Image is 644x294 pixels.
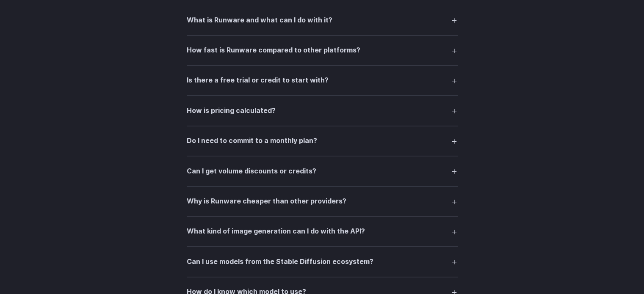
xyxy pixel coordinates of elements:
summary: Can I get volume discounts or credits? [187,163,458,179]
h3: Can I get volume discounts or credits? [187,166,316,177]
h3: How is pricing calculated? [187,105,276,116]
summary: What kind of image generation can I do with the API? [187,223,458,239]
summary: How fast is Runware compared to other platforms? [187,42,458,58]
h3: Why is Runware cheaper than other providers? [187,196,346,207]
h3: What kind of image generation can I do with the API? [187,226,365,237]
h3: Can I use models from the Stable Diffusion ecosystem? [187,256,373,267]
summary: How is pricing calculated? [187,102,458,118]
summary: Do I need to commit to a monthly plan? [187,133,458,149]
summary: What is Runware and what can I do with it? [187,12,458,28]
h3: Do I need to commit to a monthly plan? [187,135,317,146]
summary: Is there a free trial or credit to start with? [187,72,458,88]
h3: Is there a free trial or credit to start with? [187,75,329,86]
h3: How fast is Runware compared to other platforms? [187,45,360,56]
summary: Can I use models from the Stable Diffusion ecosystem? [187,253,458,269]
summary: Why is Runware cheaper than other providers? [187,193,458,209]
h3: What is Runware and what can I do with it? [187,15,332,26]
